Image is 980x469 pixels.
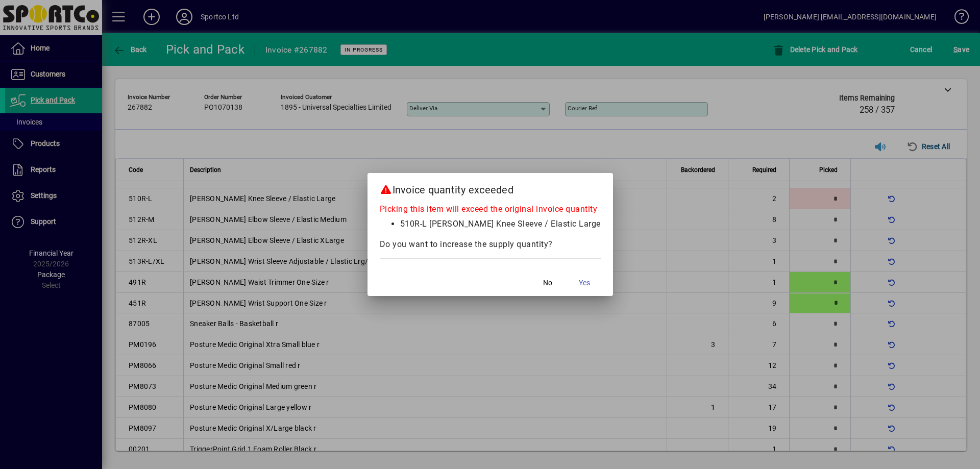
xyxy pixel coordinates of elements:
[543,278,552,288] span: No
[367,173,613,203] h2: Invoice quantity exceeded
[568,274,601,292] button: Yes
[380,203,601,218] div: Picking this item will exceed the original invoice quantity
[579,278,590,288] span: Yes
[531,274,564,292] button: No
[380,238,601,251] div: Do you want to increase the supply quantity?
[400,218,601,230] li: 510R-L [PERSON_NAME] Knee Sleeve / Elastic Large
